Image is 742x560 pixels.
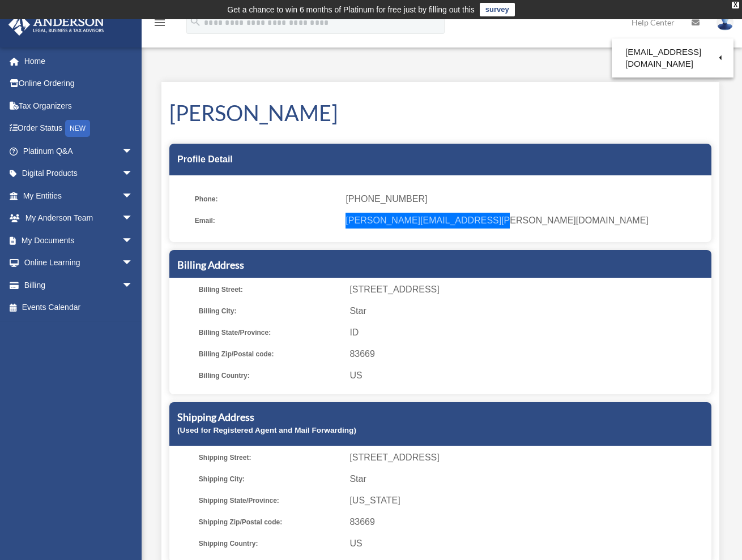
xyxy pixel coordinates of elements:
span: Billing State/Province: [199,325,342,341]
a: My Documentsarrow_drop_down [8,229,150,252]
a: Online Ordering [8,72,150,95]
a: Digital Productsarrow_drop_down [8,162,150,185]
span: [US_STATE] [349,493,707,509]
a: My Entitiesarrow_drop_down [8,184,150,207]
span: [PHONE_NUMBER] [346,191,703,207]
a: Tax Organizers [8,94,150,117]
span: Phone: [195,191,338,207]
span: ID [349,325,707,341]
a: Billingarrow_drop_down [8,274,150,296]
div: Profile Detail [169,144,711,175]
h5: Billing Address [177,258,703,272]
span: Billing Zip/Postal code: [199,346,342,362]
i: menu [153,16,167,29]
h5: Shipping Address [177,410,703,424]
span: US [349,368,707,384]
span: arrow_drop_down [122,140,144,163]
span: Shipping State/Province: [199,493,342,509]
div: NEW [65,120,90,137]
span: Billing Street: [199,282,342,298]
span: [PERSON_NAME][EMAIL_ADDRESS][PERSON_NAME][DOMAIN_NAME] [346,213,703,229]
span: arrow_drop_down [122,162,144,186]
span: arrow_drop_down [122,229,144,252]
a: menu [153,20,167,29]
div: Get a chance to win 6 months of Platinum for free just by filling out this [227,3,475,16]
small: (Used for Registered Agent and Mail Forwarding) [177,426,356,434]
span: Shipping Country: [199,536,342,552]
span: Star [349,303,707,319]
a: Events Calendar [8,296,150,319]
span: 83669 [349,346,707,362]
a: My Anderson Teamarrow_drop_down [8,207,150,230]
span: Star [349,471,707,487]
span: arrow_drop_down [122,274,144,297]
span: arrow_drop_down [122,252,144,275]
i: search [189,15,202,28]
a: Order StatusNEW [8,117,150,140]
span: Email: [195,213,338,229]
h1: [PERSON_NAME] [169,98,711,128]
a: Platinum Q&Aarrow_drop_down [8,140,150,162]
span: Shipping City: [199,471,342,487]
span: Shipping Street: [199,450,342,466]
span: Billing Country: [199,368,342,384]
div: close [732,2,739,8]
a: survey [480,3,515,16]
a: Online Learningarrow_drop_down [8,252,150,274]
span: Shipping Zip/Postal code: [199,514,342,530]
span: Billing City: [199,303,342,319]
a: [EMAIL_ADDRESS][DOMAIN_NAME] [612,41,734,75]
span: US [349,536,707,552]
span: arrow_drop_down [122,184,144,208]
img: Anderson Advisors Platinum Portal [5,14,108,36]
span: 83669 [349,514,707,530]
span: arrow_drop_down [122,207,144,230]
span: [STREET_ADDRESS] [349,282,707,298]
a: Home [8,50,150,72]
img: User Pic [717,14,734,31]
span: [STREET_ADDRESS] [349,450,707,466]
